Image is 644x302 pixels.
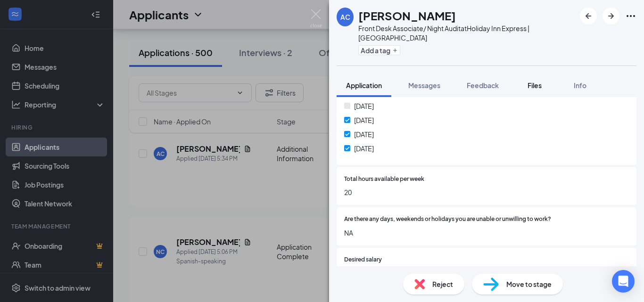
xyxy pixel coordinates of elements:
[605,10,617,22] svg: ArrowRight
[344,187,629,197] span: 20
[574,81,586,90] span: Info
[358,45,400,55] button: PlusAdd a tag
[344,175,424,184] span: Total hours available per week
[344,255,382,264] span: Desired salary
[506,279,552,289] span: Move to stage
[432,279,453,289] span: Reject
[354,143,374,154] span: [DATE]
[344,215,551,224] span: Are there any days, weekends or holidays you are unable or unwilling to work?
[408,81,440,90] span: Messages
[625,10,636,22] svg: Ellipses
[346,81,382,90] span: Application
[580,8,597,24] button: ArrowLeftNew
[354,101,374,111] span: [DATE]
[354,115,374,125] span: [DATE]
[340,12,350,22] div: AC
[583,10,594,22] svg: ArrowLeftNew
[467,81,499,90] span: Feedback
[358,24,575,42] div: Front Desk Associate/ Night Audit at Holiday Inn Express | [GEOGRAPHIC_DATA]
[603,8,619,24] button: ArrowRight
[344,228,629,238] span: NA
[392,48,398,53] svg: Plus
[528,81,542,90] span: Files
[358,8,456,24] h1: [PERSON_NAME]
[612,270,635,293] div: Open Intercom Messenger
[354,129,374,139] span: [DATE]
